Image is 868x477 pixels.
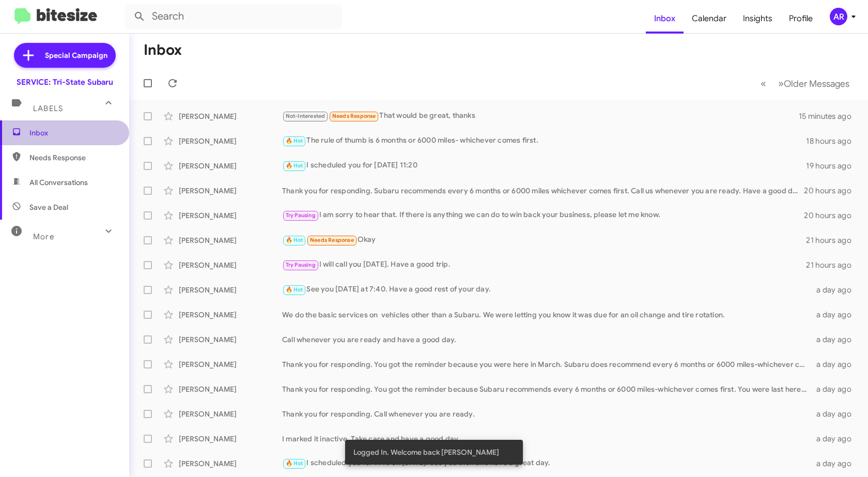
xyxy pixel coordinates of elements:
span: All Conversations [29,177,88,188]
a: Calendar [684,4,735,34]
span: Logged In. Welcome back [PERSON_NAME] [353,447,499,457]
a: Insights [735,4,781,34]
button: AR [821,8,857,25]
div: I scheduled you for 9:40 on [DATE]. See you then and have a great day. [282,457,812,469]
div: Okay [282,234,806,246]
div: Thank you for responding. Call whenever you are ready. [282,409,812,419]
div: That would be great, thanks [282,110,799,122]
h1: Inbox [144,42,182,58]
div: a day ago [812,334,860,345]
div: 20 hours ago [804,186,860,196]
span: « [761,77,766,90]
button: Next [772,73,856,94]
div: 19 hours ago [806,161,860,171]
div: AR [830,8,847,25]
div: Thank you for responding. You got the reminder because Subaru recommends every 6 months or 6000 m... [282,384,812,394]
div: [PERSON_NAME] [179,136,282,146]
input: Search [125,4,342,29]
div: I will call you [DATE]. Have a good trip. [282,259,806,271]
div: We do the basic services on vehicles other than a Subaru. We were letting you know it was due for... [282,310,812,320]
div: 21 hours ago [806,235,860,245]
span: Try Pausing [286,261,316,268]
div: [PERSON_NAME] [179,409,282,419]
div: a day ago [812,458,860,469]
div: 20 hours ago [804,210,860,221]
div: [PERSON_NAME] [179,359,282,370]
div: I am sorry to hear that. If there is anything we can do to win back your business, please let me ... [282,209,804,221]
div: [PERSON_NAME] [179,161,282,171]
div: [PERSON_NAME] [179,285,282,295]
span: 🔥 Hot [286,286,303,293]
div: See you [DATE] at 7:40. Have a good rest of your day. [282,284,812,296]
span: Needs Response [310,237,354,243]
div: [PERSON_NAME] [179,186,282,196]
span: Older Messages [784,78,849,89]
div: a day ago [812,359,860,370]
span: » [778,77,784,90]
div: a day ago [812,434,860,444]
a: Special Campaign [14,43,116,68]
div: I marked it inactive. Take care and have a good day. [282,434,812,444]
div: Thank you for responding. Subaru recommends every 6 months or 6000 miles whichever comes first. C... [282,186,804,196]
div: 18 hours ago [806,136,860,146]
div: a day ago [812,310,860,320]
nav: Page navigation example [755,73,856,94]
div: [PERSON_NAME] [179,235,282,245]
div: [PERSON_NAME] [179,210,282,221]
div: a day ago [812,384,860,394]
div: The rule of thumb is 6 months or 6000 miles- whichever comes first. [282,135,806,147]
div: [PERSON_NAME] [179,458,282,469]
a: Profile [781,4,821,34]
span: Needs Response [332,113,376,119]
span: Try Pausing [286,212,316,219]
div: [PERSON_NAME] [179,111,282,121]
span: Special Campaign [45,50,107,60]
div: [PERSON_NAME] [179,310,282,320]
span: 🔥 Hot [286,137,303,144]
div: I scheduled you for [DATE] 11:20 [282,160,806,172]
span: Inbox [29,128,117,138]
span: Not-Interested [286,113,326,119]
div: 21 hours ago [806,260,860,270]
div: Call whenever you are ready and have a good day. [282,334,812,345]
div: [PERSON_NAME] [179,384,282,394]
div: a day ago [812,409,860,419]
a: Inbox [646,4,684,34]
span: Save a Deal [29,202,68,212]
button: Previous [754,73,772,94]
div: SERVICE: Tri-State Subaru [17,77,113,87]
div: Thank you for responding. You got the reminder because you were here in March. Subaru does recomm... [282,359,812,370]
span: More [33,232,54,241]
div: [PERSON_NAME] [179,334,282,345]
div: [PERSON_NAME] [179,260,282,270]
span: 🔥 Hot [286,162,303,169]
div: [PERSON_NAME] [179,434,282,444]
span: Needs Response [29,152,117,163]
span: 🔥 Hot [286,237,303,243]
div: a day ago [812,285,860,295]
div: 15 minutes ago [799,111,860,121]
span: 🔥 Hot [286,460,303,467]
span: Labels [33,104,63,113]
